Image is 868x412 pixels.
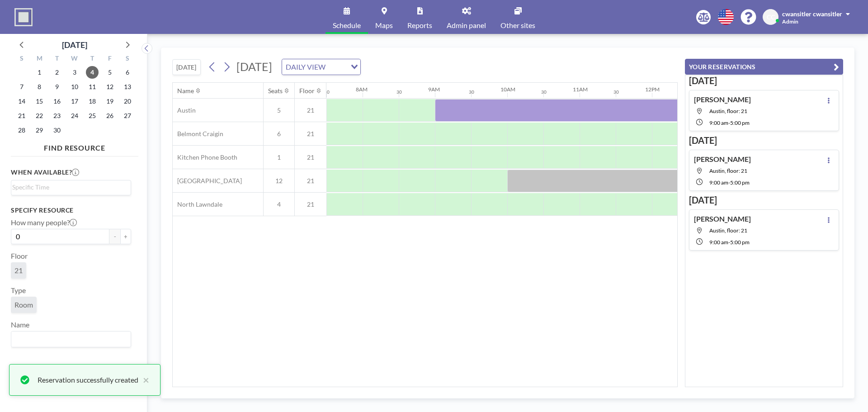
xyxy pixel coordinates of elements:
div: F [101,53,118,65]
span: 4 [264,200,294,208]
div: S [13,53,31,65]
h3: Specify resource [11,206,131,214]
h4: [PERSON_NAME] [694,155,751,164]
span: 21 [295,177,326,185]
span: Monday, September 15, 2025 [33,95,46,108]
span: 21 [14,266,23,275]
span: Wednesday, September 24, 2025 [68,109,81,122]
span: Monday, September 22, 2025 [33,109,46,122]
span: Monday, September 1, 2025 [33,66,46,79]
button: + [120,229,131,244]
span: [GEOGRAPHIC_DATA] [173,177,242,185]
span: Austin, floor: 21 [709,167,747,174]
span: Reports [407,22,432,29]
span: 1 [264,153,294,161]
span: DAILY VIEW [284,61,327,73]
span: cwansitler cwansitler [782,10,842,18]
h3: [DATE] [689,75,839,86]
span: Sunday, September 21, 2025 [15,109,28,122]
input: Search for option [12,333,126,345]
button: [DATE] [172,59,201,75]
span: Monday, September 29, 2025 [33,124,46,137]
span: 6 [264,130,294,138]
span: 5:00 PM [730,119,750,126]
span: North Lawndale [173,200,222,208]
span: - [728,179,730,186]
span: 9:00 AM [709,179,728,186]
span: 21 [295,200,326,208]
span: Sunday, September 7, 2025 [15,81,28,93]
span: 5:00 PM [730,239,750,246]
div: S [118,53,136,65]
div: 10AM [500,86,515,93]
span: Schedule [333,22,361,29]
div: Search for option [11,331,131,347]
span: Saturday, September 20, 2025 [121,95,134,108]
div: 30 [396,89,402,95]
span: Admin [782,18,798,25]
div: W [66,53,84,65]
span: Saturday, September 13, 2025 [121,81,134,93]
div: Search for option [11,180,131,194]
span: Tuesday, September 2, 2025 [51,66,63,79]
span: Tuesday, September 23, 2025 [51,109,63,122]
span: 5 [264,106,294,114]
span: Saturday, September 27, 2025 [121,109,134,122]
div: M [31,53,48,65]
h4: FIND RESOURCE [11,140,138,152]
span: Kitchen Phone Booth [173,153,237,161]
span: Maps [375,22,393,29]
button: - [109,229,120,244]
div: 12PM [645,86,660,93]
span: 21 [295,106,326,114]
div: Floor [299,87,315,95]
span: 9:00 AM [709,119,728,126]
span: Austin, floor: 21 [709,108,747,114]
span: Tuesday, September 9, 2025 [51,81,63,93]
label: Floor [11,251,28,260]
label: Type [11,286,26,295]
span: 21 [295,153,326,161]
span: Wednesday, September 10, 2025 [68,81,81,93]
input: Search for option [12,182,126,192]
span: Austin [173,106,196,114]
div: 8AM [356,86,368,93]
span: Friday, September 19, 2025 [104,95,116,108]
span: Thursday, September 11, 2025 [86,81,99,93]
span: [DATE] [236,60,272,73]
div: 30 [324,89,330,95]
div: Search for option [282,59,360,75]
span: Friday, September 26, 2025 [104,109,116,122]
span: Friday, September 12, 2025 [104,81,116,93]
h3: [DATE] [689,194,839,206]
span: Tuesday, September 30, 2025 [51,124,63,137]
div: 30 [469,89,474,95]
h3: [DATE] [689,135,839,146]
span: Thursday, September 25, 2025 [86,109,99,122]
span: Thursday, September 18, 2025 [86,95,99,108]
img: organization-logo [14,8,33,26]
div: [DATE] [62,38,87,51]
label: How many people? [11,218,77,227]
span: CC [767,13,775,21]
label: Name [11,320,29,329]
span: 21 [295,130,326,138]
span: 9:00 AM [709,239,728,246]
h4: [PERSON_NAME] [694,95,751,104]
span: Tuesday, September 16, 2025 [51,95,63,108]
span: Room [14,300,33,309]
button: YOUR RESERVATIONS [685,59,843,75]
div: 9AM [428,86,440,93]
div: 30 [613,89,619,95]
span: Friday, September 5, 2025 [104,66,116,79]
span: Sunday, September 14, 2025 [15,95,28,108]
div: T [83,53,101,65]
span: Thursday, September 4, 2025 [86,66,99,79]
span: 12 [264,177,294,185]
div: T [48,53,66,65]
div: 30 [541,89,547,95]
div: Seats [268,87,283,95]
span: Belmont Craigin [173,130,223,138]
span: Monday, September 8, 2025 [33,81,46,93]
span: - [728,239,730,246]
